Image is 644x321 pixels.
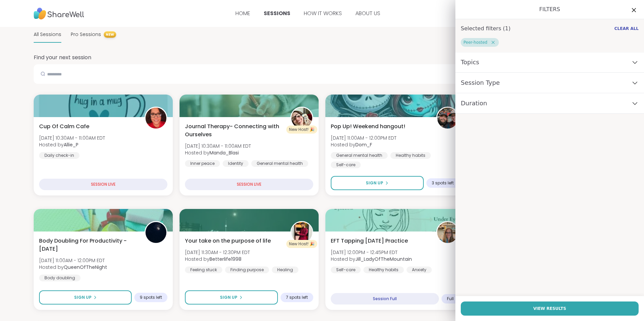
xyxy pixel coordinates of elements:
[39,264,107,271] span: Hosted by
[39,257,107,264] span: [DATE] 11:00AM - 12:00PM EDT
[185,237,271,245] span: Your take on the purpose of life
[331,256,412,262] span: Hosted by
[185,149,251,156] span: Hosted by
[39,141,105,148] span: Hosted by
[39,237,137,253] span: Body Doubling For Productivity - [DATE]
[461,99,487,108] span: Duration
[210,256,241,262] b: Betterlife1998
[355,256,412,262] b: Jill_LadyOfTheMountain
[461,58,479,67] span: Topics
[225,266,269,273] div: Finding purpose
[437,222,458,243] img: Jill_LadyOfTheMountain
[34,31,61,38] span: All Sessions
[432,180,454,186] span: 3 spots left
[304,9,342,17] a: HOW IT WORKS
[407,266,432,273] div: Anxiety
[331,135,396,141] span: [DATE] 11:00AM - 12:00PM EDT
[210,149,239,156] b: Manda_Blasi
[34,53,91,62] h2: Find your next session
[331,141,396,148] span: Hosted by
[264,9,290,17] a: SESSIONS
[64,141,78,148] b: Allie_P
[461,5,639,13] h1: Filters
[71,31,101,38] span: Pro Sessions
[291,108,312,129] img: Manda_Blasi
[291,222,312,243] img: Betterlife1998
[34,4,84,23] img: ShareWell Nav Logo
[39,290,132,305] button: Sign Up
[220,294,237,300] span: Sign Up
[331,266,361,273] div: Self-care
[39,135,105,141] span: [DATE] 10:30AM - 11:00AM EDT
[447,296,454,301] span: Full
[39,275,80,281] div: Body doubling
[146,108,166,129] img: Allie_P
[39,122,89,131] span: Cup Of Calm Cafe
[461,25,511,33] h1: Selected filters ( 1 )
[363,266,404,273] div: Healthy habits
[614,26,639,31] span: Clear All
[461,301,639,316] button: View Results
[185,160,220,167] div: Inner peace
[39,152,79,159] div: Daily check-in
[185,266,222,273] div: Feeling stuck
[331,249,412,256] span: [DATE] 12:00PM - 12:45PM EDT
[331,162,361,168] div: Self-care
[185,290,278,305] button: Sign Up
[286,126,317,134] div: New Host! 🎉
[331,122,405,131] span: Pop Up! Weekend hangout!
[355,9,380,17] a: ABOUT US
[140,295,162,300] span: 9 spots left
[185,256,250,262] span: Hosted by
[251,160,308,167] div: General mental health
[74,294,92,300] span: Sign Up
[437,108,458,129] img: Dom_F
[286,240,317,248] div: New Host! 🎉
[331,293,439,305] div: Session Full
[390,152,431,159] div: Healthy habits
[223,160,249,167] div: Identity
[461,78,500,87] span: Session Type
[39,179,167,190] div: SESSION LIVE
[235,9,250,17] a: HOME
[533,306,566,312] span: View Results
[286,295,308,300] span: 7 spots left
[355,141,372,148] b: Dom_F
[463,40,487,45] span: Peer-hosted
[185,249,250,256] span: [DATE] 11:30AM - 12:30PM EDT
[331,237,408,245] span: EFT Tapping [DATE] Practice
[331,176,424,190] button: Sign Up
[272,266,298,273] div: Healing
[185,143,251,149] span: [DATE] 10:30AM - 11:00AM EDT
[64,264,107,271] b: QueenOfTheNight
[185,122,283,139] span: Journal Therapy- Connecting with Ourselves
[104,31,116,38] span: NEW
[331,152,388,159] div: General mental health
[185,179,313,190] div: SESSION LIVE
[146,222,166,243] img: QueenOfTheNight
[366,180,383,186] span: Sign Up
